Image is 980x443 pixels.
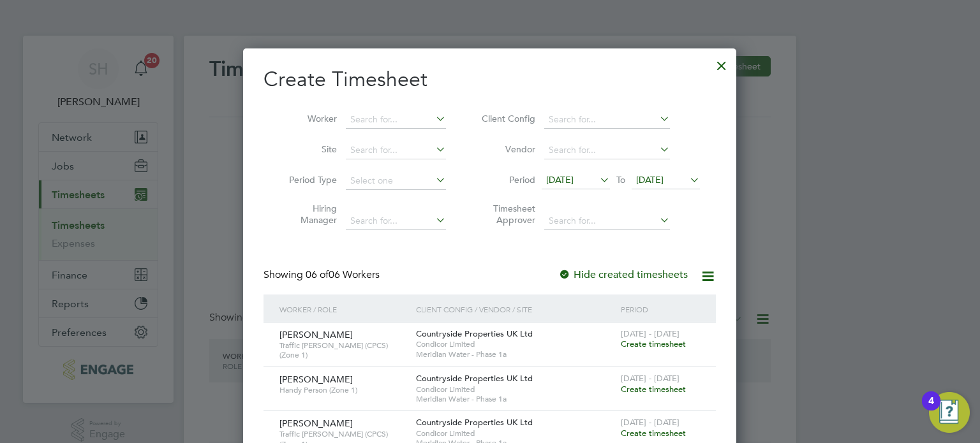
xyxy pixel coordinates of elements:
[478,113,535,124] label: Client Config
[413,294,618,324] div: Client Config / Vendor / Site
[621,338,686,349] span: Create timesheet
[306,268,329,281] span: 06 of
[346,142,446,159] input: Search for...
[416,394,614,404] span: Meridian Water - Phase 1a
[279,374,353,385] span: [PERSON_NAME]
[612,171,629,188] span: To
[416,339,614,349] span: Condicor Limited
[279,174,337,185] label: Period Type
[279,143,337,155] label: Site
[636,174,664,185] span: [DATE]
[544,212,670,230] input: Search for...
[618,294,703,324] div: Period
[346,111,446,129] input: Search for...
[621,417,679,428] span: [DATE] - [DATE]
[621,373,679,384] span: [DATE] - [DATE]
[928,401,934,418] div: 4
[478,174,535,185] label: Period
[544,111,670,129] input: Search for...
[416,349,614,359] span: Meridian Water - Phase 1a
[264,66,716,93] h2: Create Timesheet
[279,340,406,360] span: Traffic [PERSON_NAME] (CPCS) (Zone 1)
[416,328,533,339] span: Countryside Properties UK Ltd
[279,113,337,124] label: Worker
[416,384,614,395] span: Condicor Limited
[279,385,406,395] span: Handy Person (Zone 1)
[279,203,337,226] label: Hiring Manager
[279,418,353,429] span: [PERSON_NAME]
[544,142,670,159] input: Search for...
[621,328,679,339] span: [DATE] - [DATE]
[276,294,413,324] div: Worker / Role
[416,428,614,439] span: Condicor Limited
[346,212,446,230] input: Search for...
[279,329,353,340] span: [PERSON_NAME]
[621,428,686,439] span: Create timesheet
[478,143,535,155] label: Vendor
[478,203,535,226] label: Timesheet Approver
[264,268,382,282] div: Showing
[929,392,970,433] button: Open Resource Center, 4 new notifications
[346,172,446,190] input: Select one
[416,417,533,428] span: Countryside Properties UK Ltd
[558,268,688,281] label: Hide created timesheets
[306,268,380,281] span: 06 Workers
[546,174,574,185] span: [DATE]
[416,373,533,384] span: Countryside Properties UK Ltd
[621,384,686,395] span: Create timesheet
